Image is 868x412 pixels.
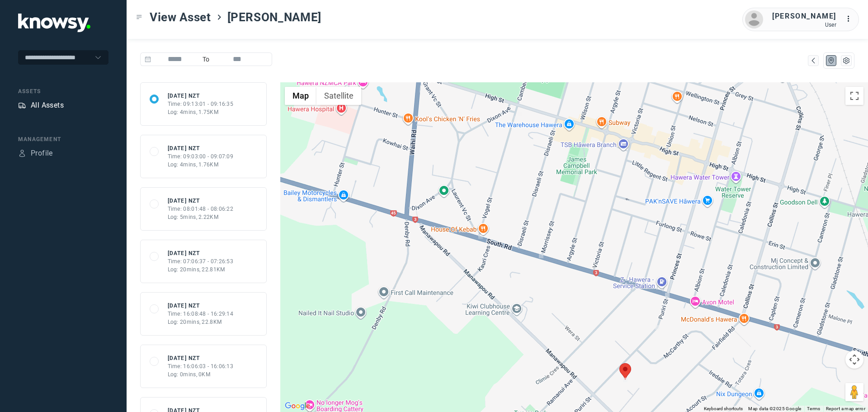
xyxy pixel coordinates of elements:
div: Log: 4mins, 1.75KM [168,108,234,116]
div: Profile [18,149,26,157]
div: : [845,14,856,24]
div: Time: 09:03:00 - 09:07:09 [168,152,234,161]
div: Time: 08:01:48 - 08:06:22 [168,205,234,213]
div: Assets [18,87,108,95]
a: ProfileProfile [18,148,53,159]
div: List [842,57,850,65]
div: Management [18,135,108,143]
span: [PERSON_NAME] [227,9,321,25]
div: Profile [31,148,53,159]
div: Time: 16:08:48 - 16:29:14 [168,310,234,318]
div: All Assets [31,100,64,111]
div: > [216,14,223,21]
div: Toggle Menu [136,14,142,20]
div: Map [809,57,817,65]
div: [PERSON_NAME] [772,11,836,22]
div: [DATE] NZT [168,302,234,310]
div: Log: 20mins, 22.8KM [168,318,234,326]
div: Time: 16:06:03 - 16:06:13 [168,362,234,370]
div: Log: 5mins, 2.22KM [168,213,234,221]
div: Log: 20mins, 22.81KM [168,265,234,274]
div: Assets [18,101,26,109]
div: [DATE] NZT [168,354,234,362]
div: : [845,14,856,26]
span: To [199,52,213,66]
button: Toggle fullscreen view [845,87,863,105]
button: Drag Pegman onto the map to open Street View [845,383,863,401]
a: Open this area in Google Maps (opens a new window) [283,400,312,412]
div: [DATE] NZT [168,92,234,100]
img: avatar.png [745,10,763,28]
span: View Asset [150,9,211,25]
a: Report a map error [826,406,865,411]
button: Keyboard shortcuts [704,406,743,412]
tspan: ... [846,15,855,22]
a: Terms (opens in new tab) [807,406,821,411]
button: Show satellite imagery [316,87,361,105]
button: Show street map [285,87,316,105]
div: [DATE] NZT [168,144,234,152]
img: Google [283,400,312,412]
span: Map data ©2025 Google [748,406,801,411]
div: Time: 09:13:01 - 09:16:35 [168,100,234,108]
img: Application Logo [18,14,90,32]
a: AssetsAll Assets [18,100,64,111]
button: Map camera controls [845,350,863,369]
div: Time: 07:06:37 - 07:26:53 [168,257,234,265]
div: [DATE] NZT [168,249,234,257]
div: Map [827,57,835,65]
div: User [772,22,836,28]
div: Log: 4mins, 1.76KM [168,161,234,169]
div: [DATE] NZT [168,197,234,205]
div: Log: 0mins, 0KM [168,370,234,379]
